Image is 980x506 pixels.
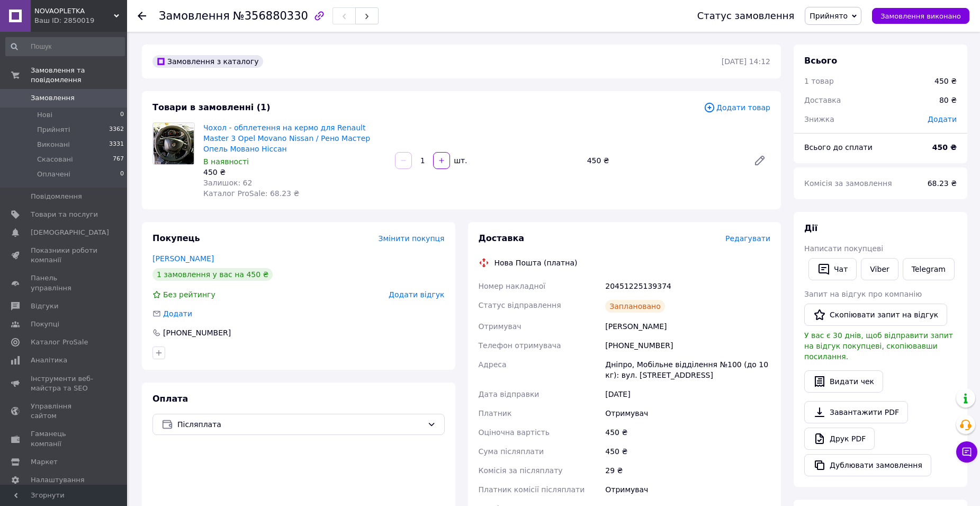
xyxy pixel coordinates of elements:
[31,192,82,201] span: Повідомлення
[880,12,961,20] span: Замовлення виконано
[31,93,75,103] span: Замовлення
[479,447,544,456] span: Сума післяплати
[479,390,540,398] span: Дата відправки
[492,258,580,268] div: Нова Пошта (платна)
[804,56,837,66] span: Всього
[203,157,249,166] span: В наявності
[804,401,908,423] a: Завантажити PDF
[389,290,444,299] span: Додати відгук
[37,140,70,149] span: Виконані
[603,461,772,480] div: 29 ₴
[233,10,308,22] span: №356880330
[479,485,585,494] span: Платник комісії післяплати
[34,6,114,16] span: NOVAOPLETKA
[479,233,525,243] span: Доставка
[603,385,772,404] div: [DATE]
[203,189,299,198] span: Каталог ProSale: 68.23 ₴
[479,360,507,369] span: Адреса
[31,402,98,421] span: Управління сайтом
[31,457,58,467] span: Маркет
[31,210,98,219] span: Товари та послуги
[152,254,214,263] a: [PERSON_NAME]
[203,179,252,187] span: Залишок: 62
[138,11,146,21] div: Повернутися назад
[31,356,67,365] span: Аналітика
[932,143,957,152] b: 450 ₴
[583,153,745,168] div: 450 ₴
[379,234,445,243] span: Змінити покупця
[603,404,772,423] div: Отримувач
[749,150,770,171] a: Редагувати
[154,123,194,164] img: Чохол - обплетення на кермо для Renault Master 3 Opel Movano Nissan / Рено Мастер Опель Мовано Ні...
[479,428,550,437] span: Оціночна вартість
[810,12,848,20] span: Прийнято
[872,8,969,24] button: Замовлення виконано
[697,11,795,21] div: Статус замовлення
[152,102,271,112] span: Товари в замовленні (1)
[722,57,770,66] time: [DATE] 14:12
[37,110,52,120] span: Нові
[479,341,561,350] span: Телефон отримувача
[451,155,468,166] div: шт.
[804,244,883,253] span: Написати покупцеві
[928,115,957,123] span: Додати
[956,441,977,463] button: Чат з покупцем
[804,223,817,233] span: Дії
[804,96,841,104] span: Доставка
[37,155,73,164] span: Скасовані
[31,319,59,329] span: Покупці
[203,167,386,177] div: 450 ₴
[31,301,58,311] span: Відгуки
[928,179,957,188] span: 68.23 ₴
[804,143,873,152] span: Всього до сплати
[808,258,857,280] button: Чат
[479,282,546,290] span: Номер накладної
[479,409,512,418] span: Платник
[31,246,98,265] span: Показники роботи компанії
[31,228,109,237] span: [DEMOGRAPHIC_DATA]
[152,394,188,404] span: Оплата
[603,480,772,499] div: Отримувач
[603,317,772,336] div: [PERSON_NAME]
[603,336,772,355] div: [PHONE_NUMBER]
[479,466,563,475] span: Комісія за післяплату
[31,374,98,393] span: Інструменти веб-майстра та SEO
[804,454,931,476] button: Дублювати замовлення
[152,268,273,281] div: 1 замовлення у вас на 450 ₴
[5,37,125,56] input: Пошук
[31,66,127,85] span: Замовлення та повідомлення
[37,170,70,179] span: Оплачені
[603,442,772,461] div: 450 ₴
[120,110,124,120] span: 0
[804,77,834,85] span: 1 товар
[605,300,665,313] div: Заплановано
[113,155,124,164] span: 767
[934,76,957,86] div: 450 ₴
[37,125,70,135] span: Прийняті
[704,102,770,113] span: Додати товар
[804,115,834,123] span: Знижка
[804,304,947,326] button: Скопіювати запит на відгук
[861,258,898,280] a: Viber
[804,179,892,188] span: Комісія за замовлення
[725,234,770,243] span: Редагувати
[31,475,85,485] span: Налаштування
[162,327,232,338] div: [PHONE_NUMBER]
[31,338,88,347] span: Каталог ProSale
[152,55,263,68] div: Замовлення з каталогу
[109,125,124,135] span: 3362
[603,355,772,385] div: Дніпро, Мобільне відділення №100 (до 10 кг): вул. [STREET_ADDRESS]
[479,322,522,331] span: Отримувач
[120,170,124,179] span: 0
[159,10,230,22] span: Замовлення
[177,419,423,430] span: Післяплата
[804,370,883,393] button: Видати чек
[34,16,127,25] div: Ваш ID: 2850019
[163,309,192,318] span: Додати
[804,428,875,450] a: Друк PDF
[109,140,124,149] span: 3331
[31,429,98,448] span: Гаманець компанії
[603,277,772,296] div: 20451225139374
[903,258,955,280] a: Telegram
[804,290,922,298] span: Запит на відгук про компанію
